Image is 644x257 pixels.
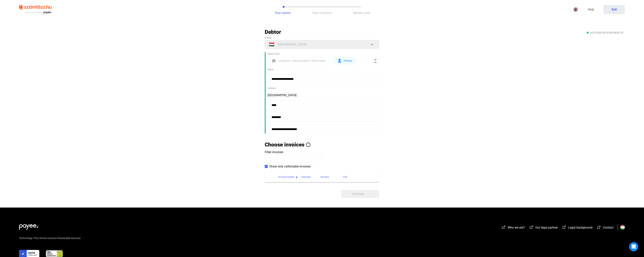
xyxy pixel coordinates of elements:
span: Review case [353,11,370,15]
span: Contact [603,226,613,229]
button: form-orgCompany / Sole proprietor / Other entity [268,57,329,65]
span: Show only collectable invoices [269,164,311,169]
div: [GEOGRAPHIC_DATA] [268,93,379,98]
span: Company / Sole proprietor / Other entity [278,58,325,63]
span: Filter invoices [265,150,283,154]
img: white-payee-white-dot.svg [19,222,38,230]
button: form-indPerson [333,57,356,65]
img: external-link-white [562,225,566,229]
span: Debtor [265,36,272,39]
span: Our legal partner [535,226,558,229]
a: external-link-whiteContact [597,226,613,230]
img: external-link-white [501,225,506,229]
span: [GEOGRAPHIC_DATA] [278,42,306,47]
img: EN [573,7,578,12]
a: external-link-whiteLegal background [562,226,592,230]
div: Debtor type [268,52,379,56]
div: File [343,175,347,179]
h2: Debtor [265,29,379,35]
div: Address [268,86,379,90]
span: Continue [352,192,364,196]
img: HU.svg [620,225,625,230]
span: 🇭🇺 [269,42,274,47]
div: File [343,175,375,179]
div: Amount [320,175,343,179]
div: Name [268,68,379,71]
button: collapse [371,57,379,65]
div: Due date [301,175,320,179]
a: external-link-whiteOur legal partner [529,226,558,230]
div: Invoice number [278,175,294,179]
span: Person [344,58,352,63]
button: Exit [604,5,625,14]
button: 🇭🇺[GEOGRAPHIC_DATA] [265,40,379,49]
a: Help [580,5,602,14]
img: arrow-right-white [364,193,369,195]
div: Amount [320,175,329,179]
span: Legal background [568,226,592,229]
img: form-ind [337,58,342,63]
img: szamlazzhu-logo [19,3,52,16]
span: Your company [312,11,332,15]
img: form-org [272,58,276,63]
button: Continuearrow-right-white [341,190,379,198]
img: external-link-white [529,225,534,229]
span: Who we are? [508,226,525,229]
div: Invoice number [278,175,301,179]
img: collapse [373,59,377,63]
a: external-link-whiteWho we are? [501,226,525,230]
div: Due date [301,175,311,179]
span: Your claims [275,11,291,15]
img: external-link-white [597,225,601,229]
button: EN [571,5,580,14]
h2: Choose invoices [265,141,304,148]
div: Open Intercom Messenger [629,242,638,251]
